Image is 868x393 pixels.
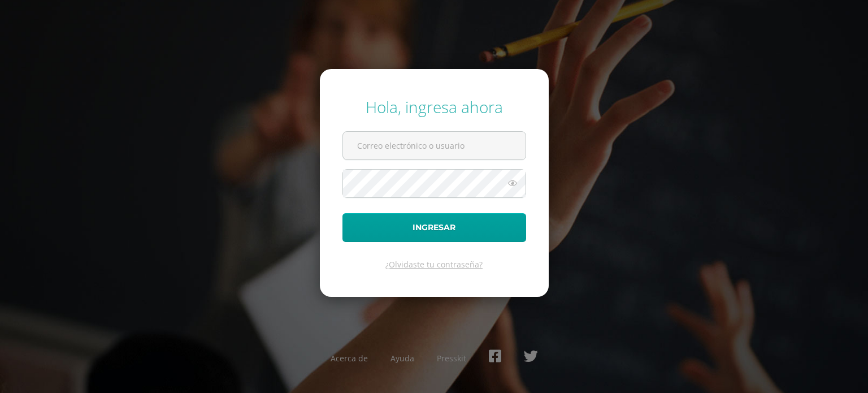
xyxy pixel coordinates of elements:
div: Hola, ingresa ahora [342,96,526,118]
button: Ingresar [342,213,526,242]
input: Correo electrónico o usuario [343,132,526,159]
a: Acerca de [331,353,368,364]
a: ¿Olvidaste tu contraseña? [385,259,483,270]
a: Presskit [437,353,466,364]
a: Ayuda [390,353,414,364]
